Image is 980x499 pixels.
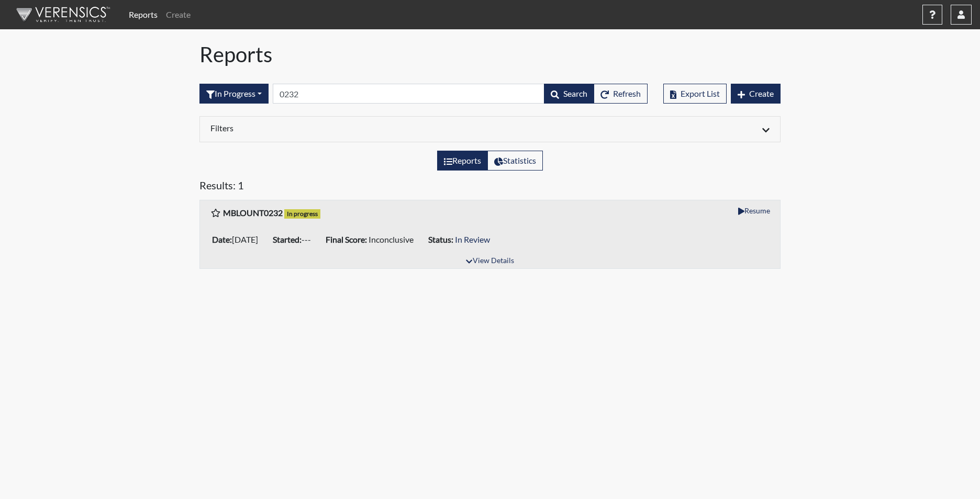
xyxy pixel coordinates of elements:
span: Create [749,88,774,98]
h1: Reports [199,42,781,67]
button: Resume [733,202,775,219]
li: --- [269,231,321,248]
b: Started: [273,234,302,244]
button: In Progress [199,84,269,104]
div: Filter by interview status [199,84,269,104]
span: In progress [284,209,320,219]
span: Refresh [613,88,641,98]
button: Create [731,84,781,104]
li: [DATE] [208,231,269,248]
b: Status: [428,234,453,244]
span: Export List [681,88,720,98]
span: Search [563,88,587,98]
b: Date: [212,234,232,244]
label: View statistics about completed interviews [487,151,543,171]
a: Reports [125,4,162,25]
a: Create [162,4,195,25]
b: MBLOUNT0232 [223,208,283,218]
b: Final Score: [326,234,367,244]
span: Inconclusive [369,234,414,244]
button: Refresh [594,84,648,104]
div: Click to expand/collapse filters [203,123,777,135]
button: View Details [461,254,518,268]
button: Search [544,84,594,104]
h5: Results: 1 [199,179,781,196]
label: View the list of reports [437,151,488,171]
span: In Review [455,234,490,244]
h6: Filters [210,123,482,133]
button: Export List [663,84,727,104]
input: Search by Registration ID, Interview Number, or Investigation Name. [273,84,544,104]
